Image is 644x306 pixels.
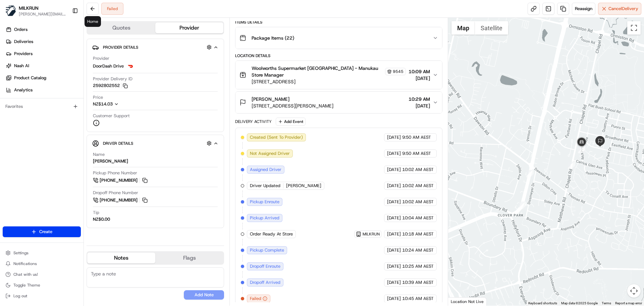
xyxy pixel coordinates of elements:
[252,35,294,41] span: Package Items ( 22 )
[92,42,218,53] button: Provider Details
[387,296,401,302] span: [DATE]
[450,297,472,306] a: Open this area in Google Maps (opens a new window)
[3,101,81,112] div: Favorites
[13,250,29,256] span: Settings
[85,16,101,27] div: Home
[393,69,404,74] span: 9545
[276,118,306,126] button: Add Event
[100,197,138,203] span: [PHONE_NUMBER]
[409,75,430,82] span: [DATE]
[250,134,303,140] span: Created (Sent To Provider)
[286,183,321,189] span: [PERSON_NAME]
[235,27,442,49] button: Package Items (22)
[87,23,155,33] button: Quotes
[235,119,272,124] div: Delivery Activity
[93,158,128,164] div: [PERSON_NAME]
[92,138,218,149] button: Driver Details
[14,63,29,69] span: Nash AI
[13,261,37,266] span: Notifications
[252,65,383,78] span: Woolworths Supermarket [GEOGRAPHIC_DATA] - Manukau Store Manager
[402,183,434,189] span: 10:02 AM AEST
[39,229,52,235] span: Create
[402,167,434,173] span: 10:02 AM AEST
[387,231,401,237] span: [DATE]
[93,196,149,204] a: [PHONE_NUMBER]
[250,199,279,205] span: Pickup Enroute
[3,259,81,268] button: Notifications
[19,11,67,17] span: [PERSON_NAME][EMAIL_ADDRESS][DOMAIN_NAME]
[3,24,84,35] a: Orders
[13,282,40,288] span: Toggle Theme
[409,68,430,75] span: 10:09 AM
[93,83,128,89] button: 2592802552
[402,231,434,237] span: 10:18 AM AEST
[387,247,401,253] span: [DATE]
[103,141,133,146] span: Driver Details
[3,36,84,47] a: Deliveries
[14,39,33,45] span: Deliveries
[252,96,289,102] span: [PERSON_NAME]
[402,279,434,286] span: 10:39 AM AEST
[387,150,401,157] span: [DATE]
[402,263,434,269] span: 10:25 AM AEST
[402,296,434,302] span: 10:45 AM AEST
[402,215,434,221] span: 10:04 AM AEST
[252,78,406,85] span: [STREET_ADDRESS]
[13,293,27,299] span: Log out
[402,199,434,205] span: 10:02 AM AEST
[572,3,595,15] button: Reassign
[448,297,487,306] div: Location Not Live
[387,134,401,140] span: [DATE]
[3,280,81,290] button: Toggle Theme
[451,21,475,35] button: Show street map
[3,270,81,279] button: Chat with us!
[93,190,138,196] span: Dropoff Phone Number
[126,62,135,70] img: doordash_logo_v2.png
[103,45,138,50] span: Provider Details
[387,279,401,286] span: [DATE]
[3,291,81,301] button: Log out
[387,199,401,205] span: [DATE]
[14,51,33,57] span: Providers
[250,279,280,286] span: Dropoff Arrived
[13,272,38,277] span: Chat with us!
[250,215,279,221] span: Pickup Arrived
[387,263,401,269] span: [DATE]
[93,216,110,222] div: NZ$0.00
[526,170,534,177] div: 8
[3,85,84,95] a: Analytics
[93,170,137,176] span: Pickup Phone Number
[519,202,526,209] div: 4
[235,92,442,113] button: [PERSON_NAME][STREET_ADDRESS][PERSON_NAME]10:29 AM[DATE]
[363,231,380,237] span: MILKRUN
[561,301,598,305] span: Map data ©2025 Google
[155,253,223,263] button: Flags
[528,301,557,306] button: Keyboard shortcuts
[608,6,638,12] span: Cancel Delivery
[627,21,641,35] button: Toggle fullscreen view
[100,177,138,183] span: [PHONE_NUMBER]
[402,150,431,157] span: 9:50 AM AEST
[402,134,431,140] span: 9:50 AM AEST
[19,5,39,11] span: MILKRUN
[475,21,508,35] button: Show satellite imagery
[14,87,33,93] span: Analytics
[93,63,124,69] span: DoorDash Drive
[3,3,69,19] button: MILKRUNMILKRUN[PERSON_NAME][EMAIL_ADDRESS][DOMAIN_NAME]
[93,177,149,184] a: [PHONE_NUMBER]
[250,183,280,189] span: Driver Updated
[87,253,155,263] button: Notes
[93,76,132,82] span: Provider Delivery ID
[627,284,641,298] button: Map camera controls
[250,296,261,302] span: Failed
[155,23,223,33] button: Provider
[93,113,130,119] span: Customer Support
[602,301,611,305] a: Terms
[250,263,280,269] span: Dropoff Enroute
[93,210,99,216] span: Tip
[3,226,81,237] button: Create
[387,167,401,173] span: [DATE]
[250,167,281,173] span: Assigned Driver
